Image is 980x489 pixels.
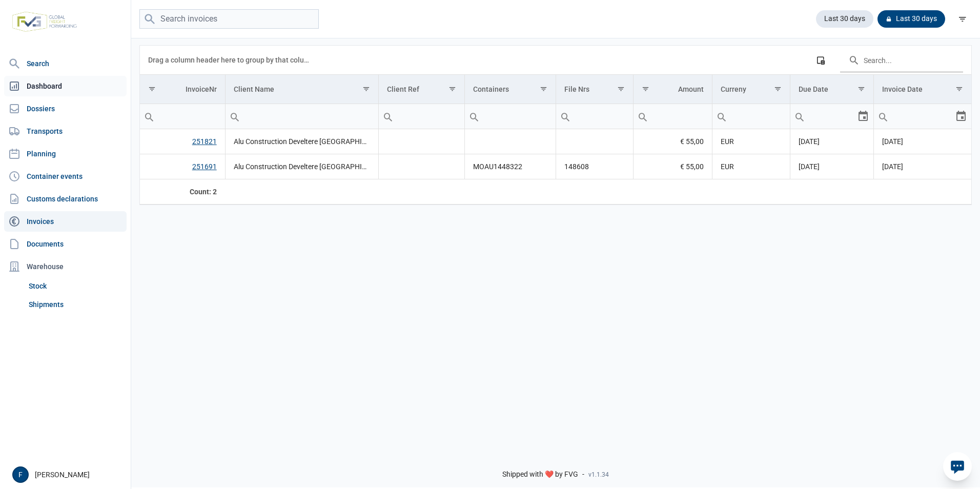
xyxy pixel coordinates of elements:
div: Column Chooser [811,51,830,69]
td: Filter cell [556,104,634,129]
div: Select [955,104,967,129]
button: F [12,466,29,483]
a: Shipments [25,295,127,314]
div: Drag a column header here to group by that column [148,52,313,68]
div: Search box [226,104,244,129]
span: [DATE] [799,162,820,171]
a: Dashboard [4,76,127,96]
div: Curreny [721,85,746,93]
td: Column Invoice Date [874,75,971,104]
span: [DATE] [882,162,903,171]
td: Column Amount [634,75,712,104]
div: Due Date [799,85,828,93]
td: Alu Construction Develtere [GEOGRAPHIC_DATA] [225,129,378,154]
div: Data grid with 2 rows and 9 columns [140,46,971,205]
div: Search box [634,104,652,129]
a: Invoices [4,211,127,232]
span: Show filter options for column 'Amount' [642,85,649,93]
a: Planning [4,144,127,164]
input: Filter cell [226,104,378,129]
input: Filter cell [140,104,225,129]
a: 251691 [192,162,217,171]
span: - [582,470,584,479]
span: Show filter options for column 'Client Name' [362,85,370,93]
a: Stock [25,277,127,295]
span: Shipped with ❤️ by FVG [502,470,578,479]
div: Last 30 days [816,10,873,28]
div: File Nrs [564,85,589,93]
a: Search [4,53,127,74]
input: Search invoices [139,9,319,29]
td: Column File Nrs [556,75,634,104]
span: v1.1.34 [588,471,609,479]
td: MOAU1448322 [465,154,556,179]
div: Search box [140,104,158,129]
span: [DATE] [882,137,903,146]
td: Column InvoiceNr [140,75,225,104]
td: Alu Construction Develtere [GEOGRAPHIC_DATA] [225,154,378,179]
div: Last 30 days [877,10,945,28]
input: Filter cell [874,104,955,129]
div: filter [953,10,972,28]
input: Filter cell [634,104,712,129]
div: Search box [465,104,483,129]
td: Filter cell [790,104,873,129]
td: Column Containers [465,75,556,104]
div: Invoice Date [882,85,923,93]
input: Search in the data grid [840,48,963,72]
span: Show filter options for column 'Containers' [540,85,547,93]
div: Search box [874,104,892,129]
td: Filter cell [874,104,971,129]
span: € 55,00 [680,161,704,172]
div: Search box [556,104,575,129]
a: Customs declarations [4,189,127,209]
a: Container events [4,166,127,187]
input: Filter cell [790,104,857,129]
input: Filter cell [379,104,464,129]
a: Transports [4,121,127,141]
td: Column Client Name [225,75,378,104]
input: Filter cell [712,104,790,129]
td: EUR [712,129,790,154]
div: Search box [712,104,731,129]
input: Filter cell [465,104,556,129]
div: Search box [790,104,809,129]
span: Show filter options for column 'Due Date' [857,85,865,93]
div: Amount [678,85,704,93]
span: € 55,00 [680,136,704,147]
a: Dossiers [4,98,127,119]
div: InvoiceNr [186,85,217,93]
span: Show filter options for column 'Curreny' [774,85,782,93]
div: Client Name [234,85,274,93]
td: EUR [712,154,790,179]
td: Column Curreny [712,75,790,104]
div: [PERSON_NAME] [12,466,125,483]
div: Containers [473,85,509,93]
div: Client Ref [387,85,419,93]
td: 148608 [556,154,634,179]
div: Select [857,104,869,129]
span: [DATE] [799,137,820,146]
td: Filter cell [634,104,712,129]
div: InvoiceNr Count: 2 [148,187,217,197]
a: Documents [4,234,127,254]
td: Column Due Date [790,75,873,104]
span: Show filter options for column 'File Nrs' [617,85,625,93]
input: Filter cell [556,104,633,129]
a: 251821 [192,137,217,146]
span: Show filter options for column 'InvoiceNr' [148,85,156,93]
span: Show filter options for column 'Client Ref' [448,85,456,93]
span: Show filter options for column 'Invoice Date' [955,85,963,93]
img: FVG - Global freight forwarding [8,8,81,36]
div: Warehouse [4,256,127,277]
div: Data grid toolbar [148,46,963,74]
td: Column Client Ref [378,75,464,104]
div: Search box [379,104,397,129]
